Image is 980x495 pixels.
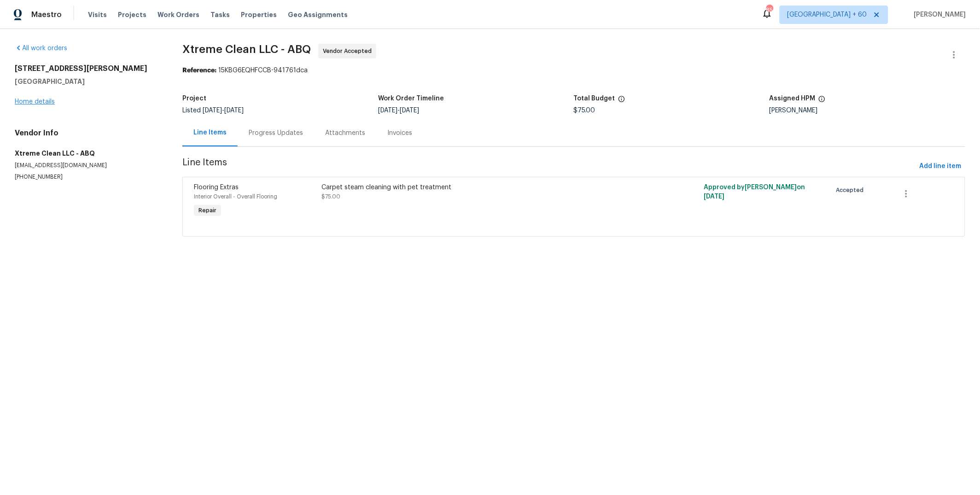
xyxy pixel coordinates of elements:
div: 15KBG6EQHFCCB-941761dca [182,66,965,75]
span: [DATE] [203,107,222,114]
span: Interior Overall - Overall Flooring [194,194,277,199]
span: $75.00 [574,107,595,114]
span: Vendor Accepted [323,47,375,56]
span: - [378,107,419,114]
div: Carpet steam cleaning with pet treatment [321,183,635,192]
span: Work Orders [157,10,199,19]
span: [DATE] [704,193,725,200]
span: Listed [182,107,244,114]
span: Repair [195,206,220,215]
h5: [GEOGRAPHIC_DATA] [15,77,160,86]
span: Add line item [920,161,962,172]
div: 850 [766,6,773,15]
h5: Project [182,95,206,102]
span: The total cost of line items that have been proposed by Opendoor. This sum includes line items th... [618,95,625,107]
span: Geo Assignments [288,10,348,19]
span: Maestro [31,10,62,19]
div: Invoices [387,128,412,138]
p: [EMAIL_ADDRESS][DOMAIN_NAME] [15,162,160,169]
span: - [203,107,244,114]
span: [DATE] [400,107,419,114]
h5: Total Budget [574,95,615,102]
span: [GEOGRAPHIC_DATA] + 60 [787,10,867,19]
span: Approved by [PERSON_NAME] on [704,184,805,200]
h5: Work Order Timeline [378,95,444,102]
div: [PERSON_NAME] [770,107,965,114]
span: Visits [88,10,107,19]
span: Line Items [182,158,916,175]
span: Accepted [836,186,868,195]
div: Attachments [325,128,365,138]
button: Add line item [916,158,965,175]
span: [DATE] [224,107,244,114]
span: Properties [241,10,277,19]
span: Projects [118,10,146,19]
p: [PHONE_NUMBER] [15,173,160,181]
span: Tasks [210,12,230,18]
span: $75.00 [321,194,340,199]
h5: Xtreme Clean LLC - ABQ [15,149,160,158]
h5: Assigned HPM [770,95,816,102]
span: The hpm assigned to this work order. [818,95,826,107]
span: Flooring Extras [194,184,239,191]
b: Reference: [182,67,216,74]
div: Line Items [193,128,227,137]
a: Home details [15,99,55,105]
span: Xtreme Clean LLC - ABQ [182,44,311,55]
div: Progress Updates [249,128,303,138]
h2: [STREET_ADDRESS][PERSON_NAME] [15,64,160,73]
a: All work orders [15,45,67,52]
span: [DATE] [378,107,397,114]
h4: Vendor Info [15,128,160,138]
span: [PERSON_NAME] [910,10,966,19]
